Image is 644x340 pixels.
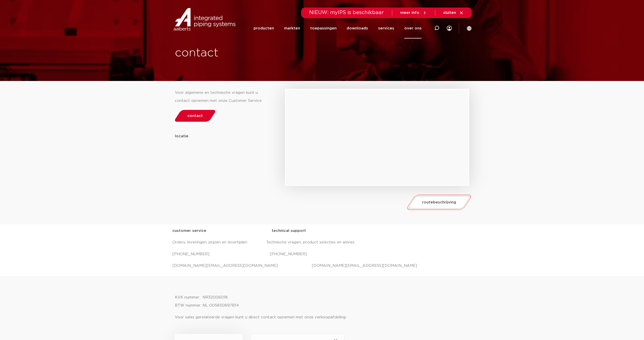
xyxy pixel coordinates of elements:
[422,200,456,204] span: routebeschrijving
[175,313,469,321] p: Voor sales gerelateerde vragen kunt u direct contact opnemen met onze verkoopafdeling:
[309,10,384,15] span: NIEUW: myIPS is beschikbaar
[400,11,427,15] a: meer info
[447,18,452,38] div: my IPS
[175,134,188,138] strong: locatie
[172,250,472,258] p: [PHONE_NUMBER] [PHONE_NUMBER]
[400,11,419,15] span: meer info
[175,293,469,310] p: KVK nummer: NR32006018 BTW nummer: NL 005850897B14
[407,196,471,209] a: routebeschrijving
[404,18,422,38] a: over ons
[254,18,422,38] nav: Menu
[254,18,274,38] a: producten
[174,110,217,122] a: contact
[172,238,472,246] p: Orders, leveringen, prijzen en levertijden Technische vragen, product selecties en advies
[284,18,300,38] a: markten
[443,11,456,15] span: sluiten
[175,89,270,105] div: Voor algemene en technische vragen kunt u contact opnemen met onze Customer Service
[378,18,394,38] a: services
[187,114,203,118] span: contact
[347,18,368,38] a: downloads
[443,11,464,15] a: sluiten
[172,262,472,270] p: [DOMAIN_NAME][EMAIL_ADDRESS][DOMAIN_NAME] [DOMAIN_NAME][EMAIL_ADDRESS][DOMAIN_NAME]
[172,229,306,233] strong: customer service technical support
[310,18,337,38] a: toepassingen
[175,45,340,61] h1: contact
